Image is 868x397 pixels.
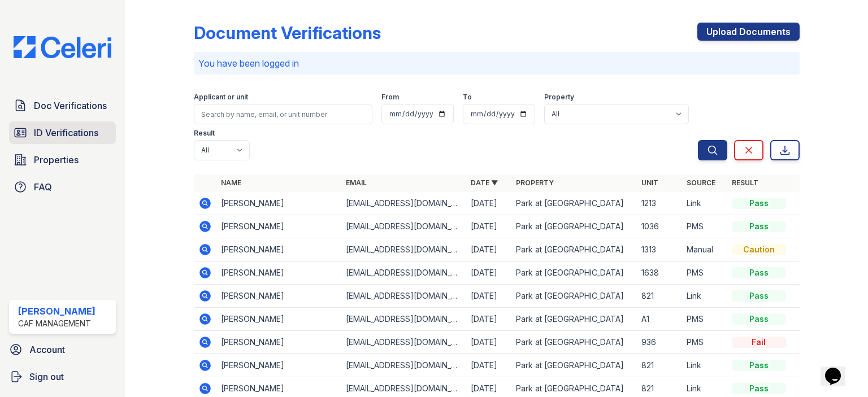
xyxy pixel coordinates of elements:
a: Doc Verifications [9,94,116,117]
span: Sign out [29,370,64,383]
p: You have been logged in [198,56,795,70]
td: [EMAIL_ADDRESS][DOMAIN_NAME] [341,192,466,215]
a: Date ▼ [471,178,498,187]
td: PMS [682,331,727,354]
label: From [381,93,399,102]
label: Result [194,129,215,138]
td: [EMAIL_ADDRESS][DOMAIN_NAME] [341,354,466,377]
td: Link [682,285,727,308]
label: To [463,93,472,102]
td: [DATE] [466,215,511,238]
div: Pass [732,360,786,371]
a: Property [516,178,554,187]
td: [DATE] [466,192,511,215]
td: Park at [GEOGRAPHIC_DATA] [511,261,636,285]
td: [EMAIL_ADDRESS][DOMAIN_NAME] [341,331,466,354]
td: [EMAIL_ADDRESS][DOMAIN_NAME] [341,308,466,331]
a: ID Verifications [9,121,116,144]
a: Email [346,178,367,187]
div: Caution [732,244,786,255]
a: Unit [641,178,658,187]
td: [PERSON_NAME] [216,192,341,215]
a: Source [687,178,715,187]
td: [DATE] [466,354,511,377]
td: [EMAIL_ADDRESS][DOMAIN_NAME] [341,215,466,238]
td: A1 [637,308,682,331]
td: [PERSON_NAME] [216,261,341,285]
a: Account [5,338,120,361]
td: 936 [637,331,682,354]
a: Sign out [5,365,120,388]
td: [EMAIL_ADDRESS][DOMAIN_NAME] [341,238,466,261]
td: Link [682,354,727,377]
td: Park at [GEOGRAPHIC_DATA] [511,331,636,354]
td: Park at [GEOGRAPHIC_DATA] [511,308,636,331]
div: CAF Management [18,318,96,329]
td: [PERSON_NAME] [216,238,341,261]
div: Pass [732,383,786,394]
span: Account [29,343,65,356]
div: Fail [732,337,786,348]
td: 821 [637,285,682,308]
td: [EMAIL_ADDRESS][DOMAIN_NAME] [341,261,466,285]
td: [DATE] [466,285,511,308]
a: Result [732,178,758,187]
td: PMS [682,308,727,331]
td: PMS [682,261,727,285]
td: 821 [637,354,682,377]
td: [PERSON_NAME] [216,354,341,377]
td: Link [682,192,727,215]
td: Park at [GEOGRAPHIC_DATA] [511,285,636,308]
td: [DATE] [466,261,511,285]
div: Pass [732,290,786,302]
td: 1313 [637,238,682,261]
div: Pass [732,221,786,232]
label: Applicant or unit [194,93,248,102]
label: Property [544,93,574,102]
div: [PERSON_NAME] [18,304,96,318]
a: Name [221,178,241,187]
div: Document Verifications [194,23,381,43]
td: 1213 [637,192,682,215]
td: Park at [GEOGRAPHIC_DATA] [511,215,636,238]
iframe: chat widget [821,352,857,386]
td: Park at [GEOGRAPHIC_DATA] [511,192,636,215]
td: 1036 [637,215,682,238]
td: [PERSON_NAME] [216,308,341,331]
td: Park at [GEOGRAPHIC_DATA] [511,354,636,377]
td: [DATE] [466,331,511,354]
span: Properties [34,153,79,167]
td: 1638 [637,261,682,285]
span: ID Verifications [34,126,98,139]
input: Search by name, email, or unit number [194,104,372,124]
td: Park at [GEOGRAPHIC_DATA] [511,238,636,261]
td: [DATE] [466,308,511,331]
a: Upload Documents [697,23,800,41]
a: Properties [9,149,116,171]
td: [PERSON_NAME] [216,331,341,354]
td: [DATE] [466,238,511,261]
div: Pass [732,198,786,209]
td: Manual [682,238,727,261]
div: Pass [732,313,786,325]
span: Doc Verifications [34,99,107,112]
div: Pass [732,267,786,278]
td: [PERSON_NAME] [216,215,341,238]
span: FAQ [34,180,52,194]
a: FAQ [9,176,116,198]
td: PMS [682,215,727,238]
td: [EMAIL_ADDRESS][DOMAIN_NAME] [341,285,466,308]
td: [PERSON_NAME] [216,285,341,308]
img: CE_Logo_Blue-a8612792a0a2168367f1c8372b55b34899dd931a85d93a1a3d3e32e68fde9ad4.png [5,36,120,58]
